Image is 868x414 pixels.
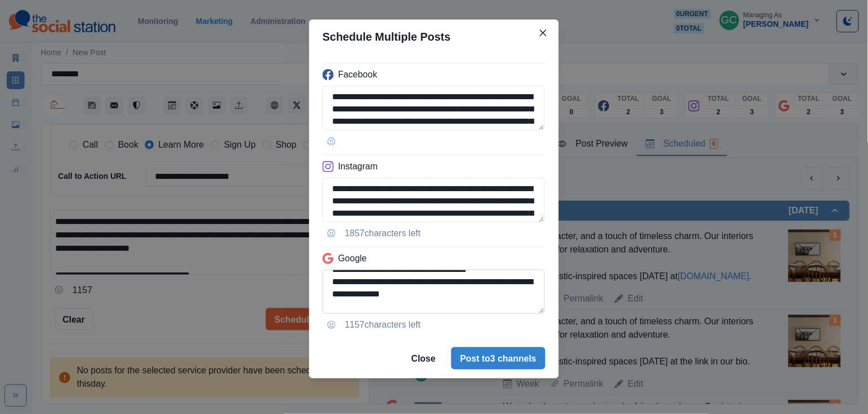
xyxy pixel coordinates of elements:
[402,347,445,369] button: Close
[451,347,545,369] button: Post to3 channels
[338,68,377,81] p: Facebook
[338,252,367,265] p: Google
[323,225,340,242] button: Opens Emoji Picker
[338,160,378,173] p: Instagram
[534,24,552,42] button: Close
[345,318,421,332] p: 1157 characters left
[323,316,340,334] button: Opens Emoji Picker
[309,20,559,54] header: Schedule Multiple Posts
[345,227,421,240] p: 1857 characters left
[323,133,340,150] button: Opens Emoji Picker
